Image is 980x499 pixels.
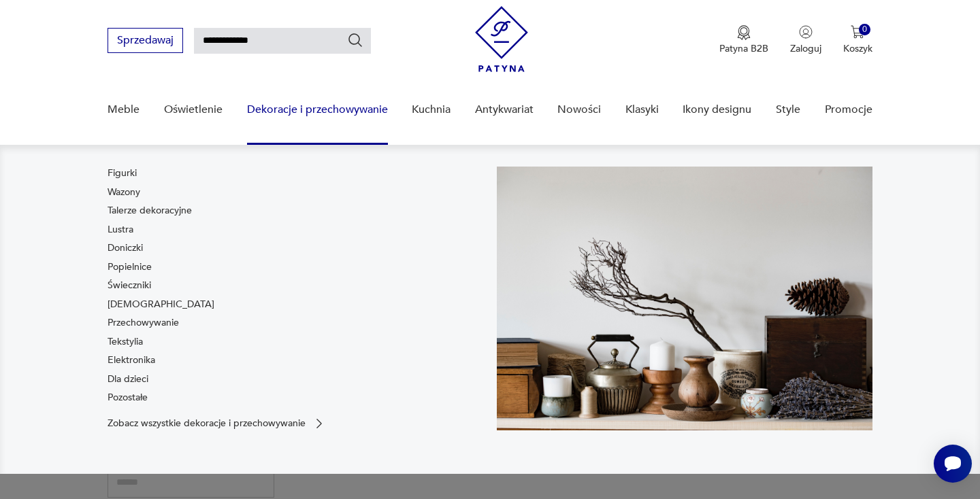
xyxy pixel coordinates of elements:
[557,84,601,136] a: Nowości
[934,445,972,483] iframe: Smartsupp widget button
[625,84,659,136] a: Klasyki
[776,84,800,136] a: Style
[475,84,534,136] a: Antykwariat
[412,84,451,136] a: Kuchnia
[799,25,813,39] img: Ikonka użytkownika
[108,37,183,46] a: Sprzedawaj
[108,391,148,405] a: Pozostałe
[164,84,223,136] a: Oświetlenie
[859,24,870,35] div: 0
[108,419,306,428] p: Zobacz wszystkie dekoracje i przechowywanie
[108,84,140,136] a: Meble
[843,42,872,55] p: Koszyk
[737,25,751,40] img: Ikona medalu
[497,167,872,430] img: cfa44e985ea346226f89ee8969f25989.jpg
[683,84,751,136] a: Ikony designu
[851,25,864,39] img: Ikona koszyka
[108,316,179,330] a: Przechowywanie
[108,354,155,367] a: Elektronika
[719,25,768,55] a: Ikona medaluPatyna B2B
[108,335,143,349] a: Tekstylia
[108,279,151,292] a: Świeczniki
[247,84,388,136] a: Dekoracje i przechowywanie
[108,186,140,199] a: Wazony
[108,167,137,180] a: Figurki
[108,260,152,274] a: Popielnice
[108,373,148,386] a: Dla dzieci
[108,298,214,311] a: [DEMOGRAPHIC_DATA]
[108,241,143,255] a: Doniczki
[108,223,133,237] a: Lustra
[719,25,768,55] button: Patyna B2B
[825,84,872,136] a: Promocje
[790,42,821,55] p: Zaloguj
[108,417,326,430] a: Zobacz wszystkie dekoracje i przechowywanie
[843,25,872,55] button: 0Koszyk
[108,28,183,53] button: Sprzedawaj
[790,25,821,55] button: Zaloguj
[108,204,192,218] a: Talerze dekoracyjne
[475,6,528,72] img: Patyna - sklep z meblami i dekoracjami vintage
[347,32,363,48] button: Szukaj
[719,42,768,55] p: Patyna B2B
